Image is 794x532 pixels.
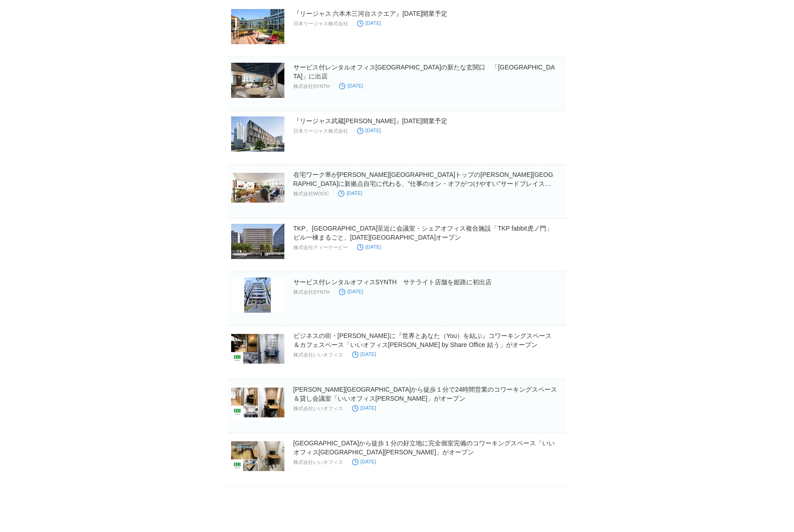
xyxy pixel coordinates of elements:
a: TKP、[GEOGRAPHIC_DATA]至近に会議室・シェアオフィス複合施設「TKP fabbit虎ノ門」 ビル一棟まるごと、[DATE][GEOGRAPHIC_DATA]オープン [293,225,553,241]
img: 在宅ワーク率が川崎市トップの中原区に新拠点自宅に代わる、“仕事のオン・オフがつけやすい”サードプレイス「BIZcomfort元住吉」 2025年9月1日(月)オープン [231,170,284,205]
p: 株式会社SYNTH [293,289,330,296]
time: [DATE] [357,20,381,26]
a: サービス付レンタルオフィスSYNTH サテライト店舗を姫路に初出店 [293,278,492,286]
img: 京都河原町駅から徒歩１分の好立地に完全個室完備のコワーキングスペース「いいオフィス京都四条通」がオープン [231,439,284,474]
a: 『リージャス武蔵[PERSON_NAME]』[DATE]開業予定 [293,117,447,125]
p: 株式会社いいオフィス [293,459,343,466]
img: 『リージャス武蔵小杉』2025年12月開業予定 [231,116,284,152]
time: [DATE] [357,244,381,250]
a: [GEOGRAPHIC_DATA]から徒歩１分の好立地に完全個室完備のコワーキングスペース「いいオフィス[GEOGRAPHIC_DATA][PERSON_NAME]」がオープン [293,439,555,456]
time: [DATE] [339,289,363,294]
a: 『リージャス 六本木三河台スクエア』[DATE]開業予定 [293,10,448,17]
img: ビジネスの街・神田に『世界とあなた（You）を結ぶ』コワーキングスペース＆カフェスペース「いいオフィス神田 by Share Office 結う」がオープン [231,331,284,366]
a: [PERSON_NAME][GEOGRAPHIC_DATA]から徒歩１分で24時間営業のコワーキングスペース＆貸し会議室「いいオフィス[PERSON_NAME]」がオープン [293,386,557,402]
img: サービス付レンタルオフィスSYNTH サテライト店舗を姫路に初出店 [231,278,284,313]
p: 日本リージャス株式会社 [293,20,348,27]
p: 株式会社ティーケーピー [293,244,348,251]
time: [DATE] [357,128,381,133]
a: ビジネスの街・[PERSON_NAME]に『世界とあなた（You）を結ぶ』コワーキングスペース＆カフェスペース「いいオフィス[PERSON_NAME] by Share Office 結う」がオープン [293,332,552,348]
p: 日本リージャス株式会社 [293,128,348,134]
time: [DATE] [352,405,376,411]
time: [DATE] [352,352,376,357]
a: サービス付レンタルオフィス[GEOGRAPHIC_DATA]の新たな玄関口 「[GEOGRAPHIC_DATA]」に出店 [293,64,555,80]
p: 株式会社SYNTH [293,83,330,90]
a: 在宅ワーク率が[PERSON_NAME][GEOGRAPHIC_DATA]トップの[PERSON_NAME][GEOGRAPHIC_DATA]に新拠点自宅に代わる、“仕事のオン・オフがつけやすい... [293,171,557,196]
img: 神田駅から徒歩１分で24時間営業のコワーキングスペース＆貸し会議室「いいオフィス神田」がオープン [231,385,284,420]
time: [DATE] [352,459,376,464]
time: [DATE] [339,83,363,88]
time: [DATE] [338,190,362,196]
img: TKP、虎ノ門駅至近に会議室・シェアオフィス複合施設「TKP fabbit虎ノ門」 ビル一棟まるごと、2025年秋口グランドオープン [231,224,284,259]
img: 『リージャス 六本木三河台スクエア』2025年11月開業予定 [231,9,284,44]
p: 株式会社WOOC [293,190,329,197]
p: 株式会社いいオフィス [293,405,343,412]
p: 株式会社いいオフィス [293,352,343,358]
img: サービス付レンタルオフィスSYNTH 淀屋橋駅の新たな玄関口 「淀屋橋ゲートタワー」に出店 [231,63,284,98]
